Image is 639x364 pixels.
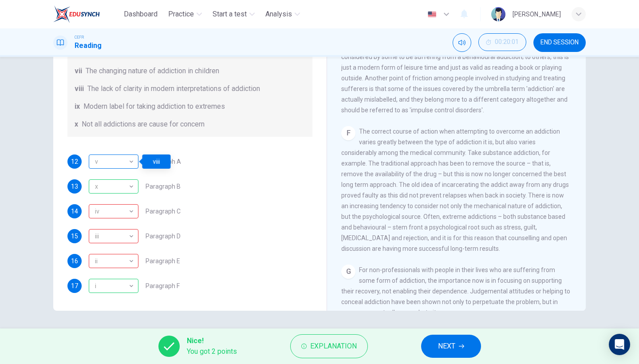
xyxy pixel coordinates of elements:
[533,33,586,52] button: END SESSION
[165,6,205,22] button: Practice
[75,83,84,94] span: viii
[89,229,138,243] div: ix
[540,39,579,46] span: END SESSION
[71,283,78,289] span: 17
[453,33,471,52] div: Mute
[124,9,158,20] span: Dashboard
[341,265,355,279] div: G
[209,6,258,22] button: Start a test
[609,334,630,355] div: Open Intercom Messenger
[89,179,138,194] div: x
[495,39,519,46] span: 00:20:01
[87,83,260,94] span: The lack of clarity in modern interpretations of addiction
[341,266,570,316] span: For non-professionals with people in their lives who are suffering from some form of addiction, t...
[341,21,571,114] span: However, the point at which a soft addiction becomes a behavioural addiction is both hard to defi...
[71,208,78,214] span: 14
[82,119,205,130] span: Not all addictions are cause for concern
[310,340,357,352] span: Explanation
[265,9,292,20] span: Analysis
[89,224,135,249] div: iii
[89,249,135,274] div: ii
[120,6,161,22] button: Dashboard
[142,154,171,169] div: viii
[53,5,120,23] a: EduSynch logo
[75,34,84,40] span: CEFR
[75,66,82,76] span: vii
[89,204,138,218] div: iii
[89,154,138,169] div: viii
[75,101,80,112] span: ix
[491,7,505,21] img: Profile picture
[71,158,78,165] span: 12
[290,334,368,358] button: Explanation
[89,149,135,174] div: v
[438,340,455,352] span: NEXT
[478,33,526,51] button: 00:20:01
[71,183,78,190] span: 13
[146,183,181,190] span: Paragraph B
[71,233,78,239] span: 15
[341,126,355,140] div: F
[426,11,438,18] img: en
[89,199,135,224] div: iv
[53,5,100,23] img: EduSynch logo
[146,233,181,239] span: Paragraph D
[187,336,237,346] span: Nice!
[168,9,194,20] span: Practice
[513,9,561,20] div: [PERSON_NAME]
[146,208,181,214] span: Paragraph C
[89,174,135,199] div: x
[146,283,180,289] span: Paragraph F
[75,40,102,51] h1: Reading
[89,254,138,268] div: v
[421,335,481,358] button: NEXT
[187,346,237,357] span: You got 2 points
[71,258,78,264] span: 16
[89,273,135,299] div: i
[89,279,138,293] div: i
[146,258,180,264] span: Paragraph E
[213,9,247,20] span: Start a test
[341,128,569,252] span: The correct course of action when attempting to overcome an addiction varies greatly between the ...
[75,119,78,130] span: x
[262,6,304,22] button: Analysis
[86,66,219,76] span: The changing nature of addiction in children
[83,101,225,112] span: Modern label for taking addiction to extremes
[478,33,526,52] div: Hide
